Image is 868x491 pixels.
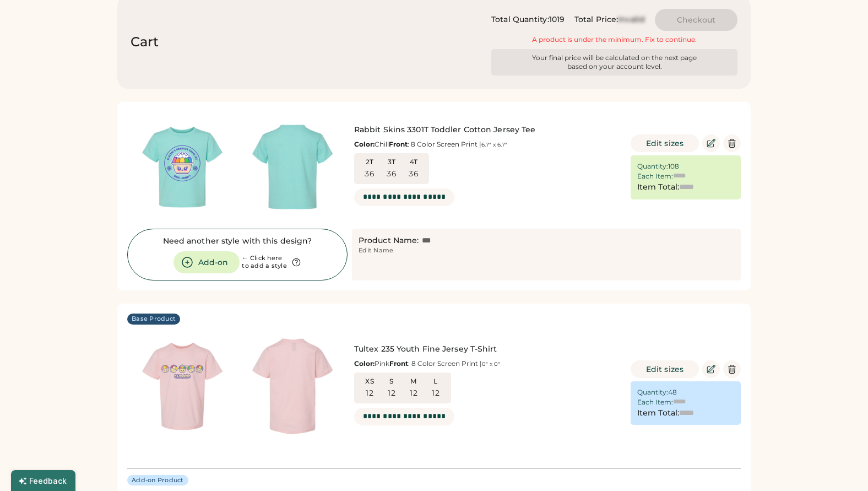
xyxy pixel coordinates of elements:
[405,377,422,386] div: M
[637,408,679,419] div: Item Total:
[637,398,673,407] div: Each Item:
[132,315,176,323] div: Base Product
[702,134,720,152] button: Edit Product
[132,476,184,485] div: Add-on Product
[618,14,645,25] div: Invalid
[354,359,375,368] strong: Color:
[409,169,419,180] div: 36
[387,169,397,180] div: 36
[354,359,621,368] div: Pink : 8 Color Screen Print |
[359,246,393,255] div: Edit Name
[637,182,679,193] div: Item Total:
[366,388,373,399] div: 12
[359,235,419,246] div: Product Name:
[637,162,668,171] div: Quantity:
[655,9,737,31] button: Checkout
[354,125,621,136] div: Rabbit Skins 3301T Toddler Cotton Jersey Tee
[668,388,677,397] div: 48
[723,360,741,378] button: Delete
[365,169,375,180] div: 36
[631,134,699,152] button: Edit sizes
[237,112,348,222] img: generate-image
[131,33,159,51] div: Cart
[405,158,422,166] div: 4T
[491,14,549,25] div: Total Quantity:
[702,360,720,378] button: Edit Product
[354,140,375,148] strong: Color:
[668,162,679,171] div: 108
[163,236,312,247] div: Need another style with this design?
[389,359,408,368] strong: Front
[383,377,400,386] div: S
[723,134,741,152] button: Delete
[389,140,408,148] strong: Front
[127,112,237,222] img: generate-image
[361,377,378,386] div: XS
[529,53,700,71] div: Your final price will be calculated on the next page based on your account level.
[361,158,378,166] div: 2T
[127,331,237,441] img: generate-image
[242,255,287,270] div: ← Click here to add a style
[637,388,668,397] div: Quantity:
[631,360,699,378] button: Edit sizes
[237,331,348,441] img: generate-image
[481,141,507,148] font: 6.7" x 6.7"
[574,14,618,25] div: Total Price:
[173,251,240,273] button: Add-on
[549,14,565,25] div: 1019
[637,172,673,181] div: Each Item:
[432,388,440,399] div: 12
[482,360,500,368] font: 0" x 0"
[388,388,395,399] div: 12
[427,377,444,386] div: L
[354,140,621,149] div: Chill : 8 Color Screen Print |
[529,35,700,45] div: A product is under the minimum. Fix to continue.
[383,158,400,166] div: 3T
[410,388,417,399] div: 12
[354,344,621,355] div: Tultex 235 Youth Fine Jersey T-Shirt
